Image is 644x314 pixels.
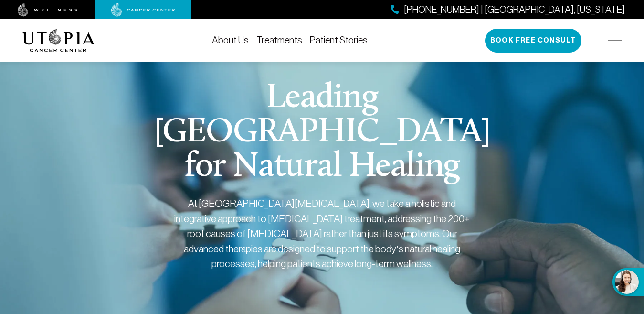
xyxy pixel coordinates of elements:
a: Treatments [256,35,302,45]
a: About Us [212,35,249,45]
img: cancer center [111,3,175,17]
h1: Leading [GEOGRAPHIC_DATA] for Natural Healing [139,81,505,184]
div: At [GEOGRAPHIC_DATA][MEDICAL_DATA], we take a holistic and integrative approach to [MEDICAL_DATA]... [174,196,470,271]
span: [PHONE_NUMBER] | [GEOGRAPHIC_DATA], [US_STATE] [404,3,625,17]
img: wellness [18,3,78,17]
img: logo [22,29,95,52]
button: Book Free Consult [485,29,581,53]
a: Patient Stories [310,35,368,45]
a: [PHONE_NUMBER] | [GEOGRAPHIC_DATA], [US_STATE] [391,3,625,17]
img: icon-hamburger [608,37,622,44]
